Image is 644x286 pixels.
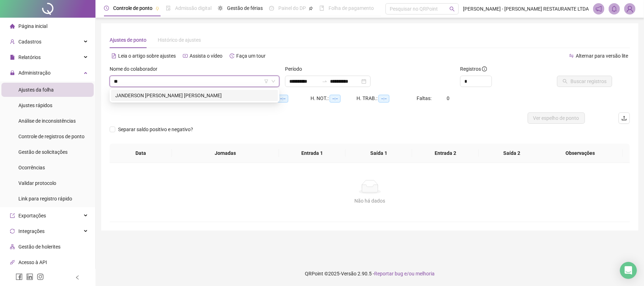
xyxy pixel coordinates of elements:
span: home [10,24,15,29]
span: user-add [10,39,15,44]
span: Registros [460,65,487,73]
span: sync [10,229,15,234]
span: Faltas: [417,95,433,101]
span: book [319,6,324,11]
span: Assista o vídeo [190,53,222,59]
span: Integrações [18,228,45,234]
span: filter [264,79,268,83]
span: [PERSON_NAME] - [PERSON_NAME] RESTAURANTE LTDA [463,5,589,13]
th: Observações [538,144,623,163]
span: api [10,260,15,265]
span: swap [569,53,574,58]
span: Página inicial [18,23,47,29]
span: export [10,213,15,218]
span: clock-circle [104,6,109,11]
span: Painel do DP [278,5,306,11]
span: Gestão de solicitações [18,149,68,155]
div: Open Intercom Messenger [620,262,637,279]
span: Administração [18,70,51,76]
th: Entrada 1 [279,144,346,163]
span: Validar protocolo [18,180,56,186]
div: HE 3: [267,94,311,103]
span: upload [621,115,627,121]
span: Versão [341,271,356,276]
span: bell [611,6,617,12]
label: Nome do colaborador [110,65,162,73]
th: Jornadas [172,144,279,163]
span: pushpin [155,6,159,11]
span: Faça um tour [236,53,266,59]
span: Folha de pagamento [329,5,374,11]
span: Cadastros [18,39,41,45]
span: dashboard [269,6,274,11]
div: H. NOT.: [311,94,356,103]
th: Saída 2 [479,144,545,163]
span: Relatórios [18,54,41,60]
span: Ocorrências [18,165,45,170]
div: Não há dados [118,197,621,205]
span: Controle de registros de ponto [18,134,85,139]
span: Ajustes de ponto [110,37,146,43]
div: JANDERSON [PERSON_NAME] [PERSON_NAME] [115,92,274,99]
span: Gestão de holerites [18,244,60,250]
img: 52917 [625,4,635,14]
span: Admissão digital [175,5,211,11]
span: Histórico de ajustes [158,37,201,43]
span: file [10,55,15,60]
span: file-text [111,53,116,58]
span: --:-- [378,95,389,103]
span: Exportações [18,213,46,218]
span: lock [10,70,15,75]
span: Ajustes da folha [18,87,54,93]
span: Análise de inconsistências [18,118,76,124]
span: Separar saldo positivo e negativo? [115,126,196,133]
span: youtube [183,53,188,58]
button: Ver espelho de ponto [528,112,585,124]
span: Gestão de férias [227,5,263,11]
span: sun [218,6,223,11]
span: search [449,6,455,12]
span: --:-- [330,95,341,103]
div: H. TRAB.: [356,94,417,103]
span: Ajustes rápidos [18,103,52,108]
footer: QRPoint © 2025 - 2.90.5 - [95,261,644,286]
th: Saída 1 [346,144,412,163]
span: file-done [166,6,171,11]
span: Observações [544,149,617,157]
span: pushpin [309,6,313,11]
span: down [271,79,275,83]
span: Controle de ponto [113,5,152,11]
span: Acesso à API [18,259,47,265]
span: instagram [37,273,44,280]
span: notification [596,6,602,12]
span: swap-right [322,78,327,84]
span: apartment [10,244,15,249]
label: Período [285,65,307,73]
span: Reportar bug e/ou melhoria [374,271,435,276]
span: Link para registro rápido [18,196,72,202]
button: Buscar registros [557,76,612,87]
div: JANDERSON ANDRE SANTANA DE LIMA [111,90,278,101]
th: Data [110,144,172,163]
span: Alternar para versão lite [576,53,628,59]
span: info-circle [482,66,487,71]
span: --:-- [277,95,288,103]
span: linkedin [26,273,33,280]
span: left [75,275,80,280]
span: history [230,53,234,58]
span: Leia o artigo sobre ajustes [118,53,176,59]
span: facebook [16,273,23,280]
span: 0 [447,95,449,101]
span: to [322,78,327,84]
th: Entrada 2 [412,144,478,163]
